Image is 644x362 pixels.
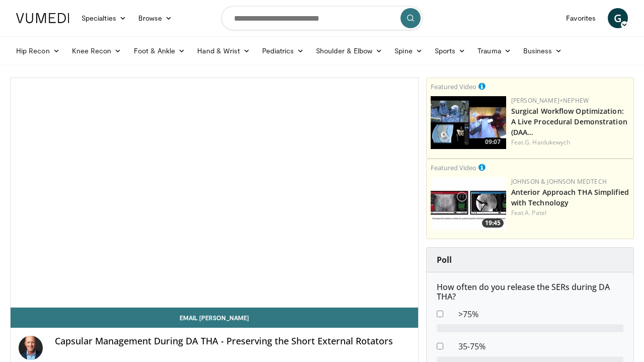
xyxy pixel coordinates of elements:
[482,219,504,228] span: 19:45
[431,163,476,172] small: Featured Video
[437,282,623,302] h6: How often do you release the SERs during DA THA?
[451,308,631,320] dd: >75%
[525,138,570,147] a: G. Haidukewych
[608,8,628,28] a: G
[431,96,506,149] a: 09:07
[221,6,423,30] input: Search topics, interventions
[511,96,589,105] a: [PERSON_NAME]+Nephew
[451,340,631,352] dd: 35-75%
[482,137,504,147] span: 09:07
[75,8,132,28] a: Specialties
[11,78,418,308] video-js: Video Player
[132,8,179,28] a: Browse
[471,41,517,61] a: Trauma
[55,336,410,347] h4: Capsular Management During DA THA - Preserving the Short External Rotators
[517,41,569,61] a: Business
[431,177,506,230] a: 19:45
[431,96,506,149] img: bcfc90b5-8c69-4b20-afee-af4c0acaf118.150x105_q85_crop-smart_upscale.jpg
[431,82,476,91] small: Featured Video
[511,177,607,186] a: Johnson & Johnson MedTech
[511,138,629,147] div: Feat.
[191,41,256,61] a: Hand & Wrist
[11,308,418,328] a: Email [PERSON_NAME]
[19,336,43,360] img: Avatar
[511,187,629,207] a: Anterior Approach THA Simplified with Technology
[388,41,428,61] a: Spine
[525,208,546,217] a: A. Patel
[560,8,602,28] a: Favorites
[16,13,69,23] img: VuMedi Logo
[511,208,629,218] div: Feat.
[431,177,506,230] img: 06bb1c17-1231-4454-8f12-6191b0b3b81a.150x105_q85_crop-smart_upscale.jpg
[10,41,66,61] a: Hip Recon
[128,41,192,61] a: Foot & Ankle
[511,106,627,137] a: Surgical Workflow Optimization: A Live Procedural Demonstration (DAA…
[429,41,472,61] a: Sports
[66,41,128,61] a: Knee Recon
[437,254,452,265] strong: Poll
[256,41,310,61] a: Pediatrics
[310,41,388,61] a: Shoulder & Elbow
